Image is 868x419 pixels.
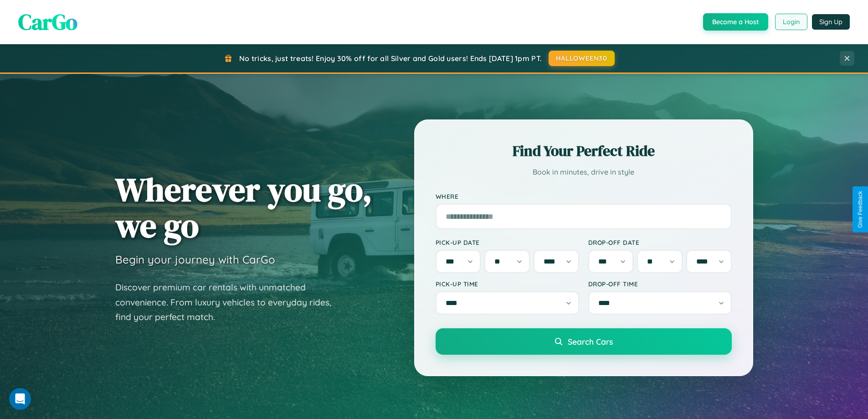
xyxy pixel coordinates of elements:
[588,280,732,288] label: Drop-off Time
[436,192,732,200] label: Where
[436,328,732,355] button: Search Cars
[436,238,579,246] label: Pick-up Date
[115,253,275,266] h3: Begin your journey with CarGo
[568,336,613,347] span: Search Cars
[436,141,732,161] h2: Find Your Perfect Ride
[18,7,77,37] span: CarGo
[775,14,807,30] button: Login
[812,14,850,30] button: Sign Up
[436,166,732,179] p: Book in minutes, drive in style
[703,13,768,31] button: Become a Host
[436,280,579,288] label: Pick-up Time
[115,171,372,243] h1: Wherever you go, we go
[239,54,542,63] span: No tricks, just treats! Enjoy 30% off for all Silver and Gold users! Ends [DATE] 1pm PT.
[115,280,343,325] p: Discover premium car rentals with unmatched convenience. From luxury vehicles to everyday rides, ...
[9,388,31,410] iframe: Intercom live chat
[857,191,863,228] div: Give Feedback
[588,238,732,246] label: Drop-off Date
[549,51,615,66] button: HALLOWEEN30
